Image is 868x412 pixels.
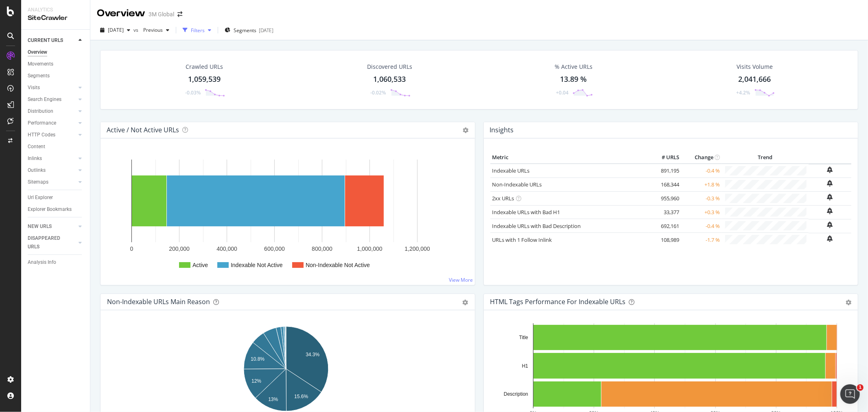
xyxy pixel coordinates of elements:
div: CURRENT URLS [28,36,63,45]
div: arrow-right-arrow-left [177,11,182,17]
iframe: Intercom live chat [840,384,860,404]
a: Search Engines [28,95,76,104]
text: 15.6% [294,394,308,400]
div: -0.03% [185,89,201,96]
svg: A chart. [107,151,465,278]
div: Filters [191,27,205,34]
div: gear [846,300,851,305]
text: Non-Indexable Not Active [306,262,370,268]
div: Analysis Info [28,258,56,267]
div: Analytics [28,7,83,13]
h4: Insights [490,125,514,136]
a: Analysis Info [28,258,84,267]
div: % Active URLs [555,63,593,71]
div: bell-plus [827,221,833,228]
a: Content [28,142,84,151]
text: Indexable Not Active [231,262,283,268]
div: bell-plus [827,194,833,200]
a: URLs with 1 Follow Inlink [492,236,552,243]
button: [DATE] [97,24,133,37]
text: H1 [522,363,528,369]
a: View More [449,276,473,283]
a: DISAPPEARED URLS [28,234,76,251]
div: Visits Volume [737,63,773,71]
button: Previous [140,24,173,37]
text: 800,000 [312,245,332,252]
text: 0 [130,245,133,252]
div: Explorer Bookmarks [28,205,72,214]
span: 1 [857,384,864,391]
div: Url Explorer [28,193,53,202]
a: Indexable URLs [492,167,530,174]
div: DISAPPEARED URLS [28,234,69,251]
div: Content [28,142,45,151]
a: HTTP Codes [28,131,76,139]
button: Segments[DATE] [221,24,277,37]
span: Segments [234,27,256,34]
div: Segments [28,72,50,80]
td: +0.3 % [681,205,722,219]
span: 2025 Aug. 3rd [108,26,124,33]
th: # URLS [649,151,681,164]
div: NEW URLS [28,222,52,231]
div: 2,041,666 [739,74,771,85]
text: 10.8% [251,356,265,362]
div: bell-plus [827,167,833,173]
div: Discovered URLs [367,63,412,71]
a: Distribution [28,107,76,116]
td: 168,344 [649,178,681,191]
td: 955,960 [649,191,681,205]
a: Indexable URLs with Bad H1 [492,208,560,216]
td: +1.8 % [681,178,722,191]
div: Overview [97,7,145,20]
th: Change [681,151,722,164]
div: HTTP Codes [28,131,55,139]
a: Overview [28,48,84,57]
div: bell-plus [827,208,833,214]
a: Url Explorer [28,193,84,202]
td: 108,989 [649,233,681,246]
td: -0.3 % [681,191,722,205]
a: Indexable URLs with Bad Description [492,222,581,230]
div: HTML Tags Performance for Indexable URLs [490,298,626,306]
h4: Active / Not Active URLs [107,125,179,136]
div: Visits [28,83,40,92]
td: -1.7 % [681,233,722,246]
div: 13.89 % [560,74,587,85]
i: Options [463,127,469,133]
a: Sitemaps [28,178,76,186]
a: Explorer Bookmarks [28,205,84,214]
a: 2xx URLs [492,195,514,202]
div: 3M Global [149,10,174,18]
text: 400,000 [216,245,237,252]
div: +0.04 [556,89,568,96]
text: 600,000 [264,245,285,252]
text: 200,000 [169,245,190,252]
th: Metric [490,151,649,164]
a: Visits [28,83,76,92]
div: 1,060,533 [374,74,406,85]
text: 1,200,000 [404,245,430,252]
div: bell-plus [827,235,833,242]
button: Filters [179,24,214,37]
div: bell-plus [827,180,833,186]
div: Movements [28,60,53,68]
a: Outlinks [28,166,76,175]
td: -0.4 % [681,164,722,178]
div: Crawled URLs [186,63,223,71]
div: [DATE] [259,27,273,34]
div: Sitemaps [28,178,48,186]
a: Performance [28,119,76,127]
div: Non-Indexable URLs Main Reason [107,298,210,306]
div: Overview [28,48,47,57]
text: 12% [251,378,261,384]
td: 891,195 [649,164,681,178]
text: Active [192,262,208,268]
td: 33,377 [649,205,681,219]
td: -0.4 % [681,219,722,233]
div: gear [463,300,468,305]
th: Trend [722,151,809,164]
div: Outlinks [28,166,46,175]
a: NEW URLS [28,222,76,231]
